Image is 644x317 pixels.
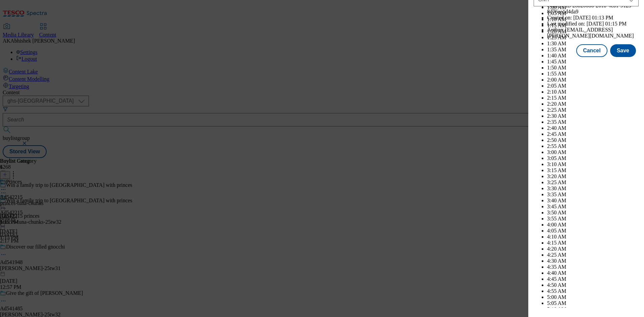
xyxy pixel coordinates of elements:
[547,113,639,119] li: 2:30 AM
[547,173,639,179] li: 3:20 AM
[547,204,639,210] li: 3:45 AM
[610,44,636,57] button: Save
[547,53,639,59] li: 1:40 AM
[547,270,639,276] li: 4:40 AM
[547,276,639,282] li: 4:45 AM
[547,179,639,186] li: 3:25 AM
[547,22,639,29] li: 1:15 AM
[547,210,639,216] li: 3:50 AM
[547,77,639,83] li: 2:00 AM
[547,186,639,192] li: 3:30 AM
[547,167,639,173] li: 3:15 AM
[547,306,639,312] li: 5:10 AM
[547,65,639,71] li: 1:50 AM
[547,143,639,149] li: 2:55 AM
[547,192,639,198] li: 3:35 AM
[547,300,639,306] li: 5:05 AM
[547,264,639,270] li: 4:35 AM
[547,161,639,167] li: 3:10 AM
[547,35,639,41] li: 1:25 AM
[547,246,639,252] li: 4:20 AM
[547,101,639,107] li: 2:20 AM
[547,228,639,234] li: 4:05 AM
[547,294,639,300] li: 5:00 AM
[547,137,639,143] li: 2:50 AM
[576,44,607,57] button: Cancel
[547,149,639,155] li: 3:00 AM
[547,41,639,47] li: 1:30 AM
[547,71,639,77] li: 1:55 AM
[547,216,639,222] li: 3:55 AM
[547,131,639,137] li: 2:45 AM
[547,222,639,228] li: 4:00 AM
[547,155,639,161] li: 3:05 AM
[547,107,639,113] li: 2:25 AM
[547,95,639,101] li: 2:15 AM
[547,258,639,264] li: 4:30 AM
[547,125,639,131] li: 2:40 AM
[547,4,639,10] li: 1:00 AM
[547,83,639,89] li: 2:05 AM
[547,89,639,95] li: 2:10 AM
[547,29,639,35] li: 1:20 AM
[547,198,639,204] li: 3:40 AM
[547,119,639,125] li: 2:35 AM
[547,252,639,258] li: 4:25 AM
[547,288,639,294] li: 4:55 AM
[547,59,639,65] li: 1:45 AM
[547,47,639,53] li: 1:35 AM
[547,10,639,16] li: 1:05 AM
[547,16,639,22] li: 1:10 AM
[547,234,639,240] li: 4:10 AM
[547,240,639,246] li: 4:15 AM
[547,282,639,288] li: 4:50 AM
